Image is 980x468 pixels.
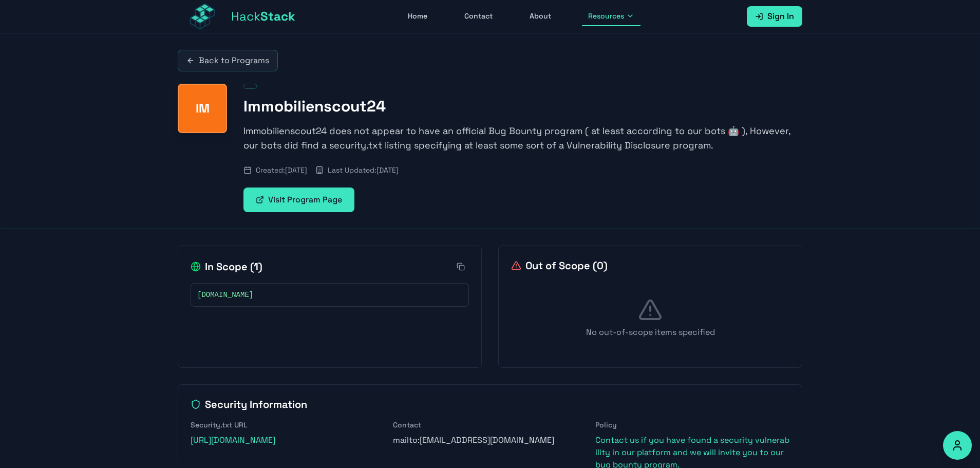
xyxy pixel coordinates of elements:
[767,10,794,23] span: Sign In
[256,165,307,175] span: Created: [DATE]
[393,434,587,446] p: mailto:[EMAIL_ADDRESS][DOMAIN_NAME]
[191,397,789,411] h2: Security Information
[458,7,499,26] a: Contact
[328,165,399,175] span: Last Updated: [DATE]
[243,97,802,116] h1: Immobilienscout24
[191,420,385,430] h3: Security.txt URL
[582,7,640,26] button: Resources
[453,258,469,275] button: Copy all in-scope items
[197,290,253,300] span: [DOMAIN_NAME]
[523,7,557,26] a: About
[511,326,789,339] p: No out-of-scope items specified
[402,7,434,26] a: Home
[260,8,295,24] span: Stack
[243,188,354,212] a: Visit Program Page
[588,11,624,21] span: Resources
[243,124,802,153] p: Immobilienscout24 does not appear to have an official Bug Bounty program ( at least according to ...
[178,50,278,71] a: Back to Programs
[191,259,262,274] h2: In Scope ( 1 )
[231,8,295,25] span: Hack
[511,258,608,273] h2: Out of Scope ( 0 )
[943,431,972,460] button: Accessibility Options
[178,84,227,133] div: Immobilienscout24
[191,435,275,445] a: [URL][DOMAIN_NAME]
[747,6,802,27] a: Sign In
[393,420,587,430] h3: Contact
[595,420,789,430] h3: Policy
